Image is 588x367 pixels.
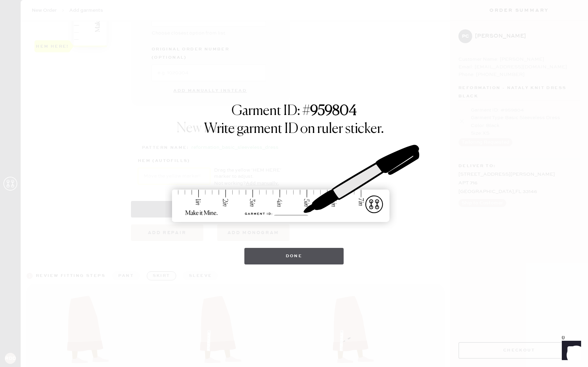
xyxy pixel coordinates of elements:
strong: 959804 [310,104,357,118]
button: Done [244,248,344,264]
iframe: Front Chat [555,336,585,366]
img: ruler-sticker-sharpie.svg [165,127,423,241]
h1: Garment ID: # [232,103,357,121]
h1: Write garment ID on ruler sticker. [204,121,384,137]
